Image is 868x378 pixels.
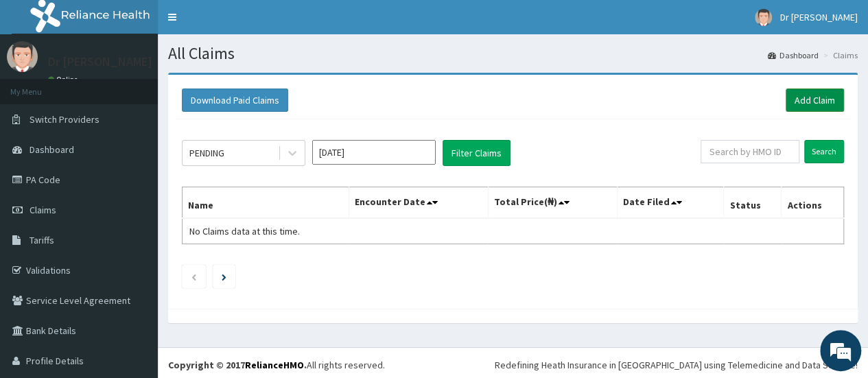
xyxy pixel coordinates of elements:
[312,140,436,165] input: Select Month and Year
[782,187,844,219] th: Actions
[189,225,300,237] span: No Claims data at this time.
[48,75,81,84] a: Online
[48,56,152,68] p: Dr [PERSON_NAME]
[701,140,799,163] input: Search by HMO ID
[30,204,56,216] span: Claims
[617,187,724,219] th: Date Filed
[755,9,772,26] img: User Image
[182,88,288,112] button: Download Paid Claims
[168,45,858,62] h1: All Claims
[349,187,488,219] th: Encounter Date
[488,187,617,219] th: Total Price(₦)
[443,140,511,166] button: Filter Claims
[222,270,226,283] a: Next page
[168,359,307,371] strong: Copyright © 2017 .
[189,146,224,160] div: PENDING
[768,49,819,61] a: Dashboard
[495,358,858,372] div: Redefining Heath Insurance in [GEOGRAPHIC_DATA] using Telemedicine and Data Science!
[724,187,782,219] th: Status
[30,113,99,126] span: Switch Providers
[820,49,858,61] li: Claims
[804,140,844,163] input: Search
[30,143,74,156] span: Dashboard
[780,11,858,23] span: Dr [PERSON_NAME]
[7,41,38,72] img: User Image
[191,270,197,283] a: Previous page
[30,234,54,246] span: Tariffs
[786,88,844,112] a: Add Claim
[245,359,304,371] a: RelianceHMO
[183,187,349,219] th: Name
